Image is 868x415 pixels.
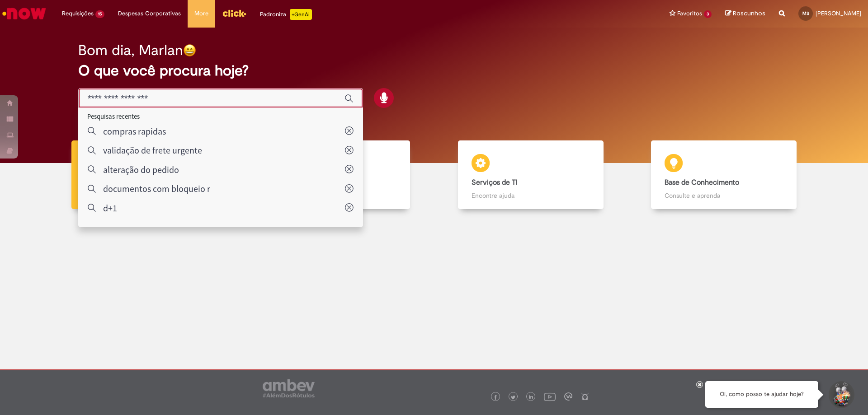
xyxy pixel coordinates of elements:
[263,379,315,397] img: logo_footer_ambev_rotulo_gray.png
[705,381,818,408] div: Oi, como posso te ajudar hoje?
[194,9,208,18] span: More
[677,9,702,18] span: Favoritos
[704,10,712,18] span: 3
[78,42,183,58] h2: Bom dia, Marlan
[564,392,572,401] img: logo_footer_workplace.png
[802,10,809,16] span: MS
[581,392,589,401] img: logo_footer_naosei.png
[183,44,196,57] img: happy-face.png
[95,10,104,18] span: 15
[544,391,556,402] img: logo_footer_youtube.png
[665,178,739,187] b: Base de Conhecimento
[78,63,790,79] h2: O que você procura hoje?
[222,6,246,20] img: click_logo_yellow_360x200.png
[434,140,627,210] a: Serviços de TI Encontre ajuda
[665,191,783,200] p: Consulte e aprenda
[260,9,312,20] div: Padroniza
[529,395,533,400] img: logo_footer_linkedin.png
[290,9,312,20] p: +GenAi
[725,9,765,18] a: Rascunhos
[472,178,518,187] b: Serviços de TI
[627,140,821,210] a: Base de Conhecimento Consulte e aprenda
[827,381,854,408] button: Iniciar Conversa de Suporte
[62,9,94,18] span: Requisições
[47,140,241,210] a: Tirar dúvidas Tirar dúvidas com Lupi Assist e Gen Ai
[493,395,498,400] img: logo_footer_facebook.png
[733,9,765,18] span: Rascunhos
[1,5,47,23] img: ServiceNow
[118,9,181,18] span: Despesas Corporativas
[511,395,515,400] img: logo_footer_twitter.png
[472,191,590,200] p: Encontre ajuda
[816,9,861,17] span: [PERSON_NAME]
